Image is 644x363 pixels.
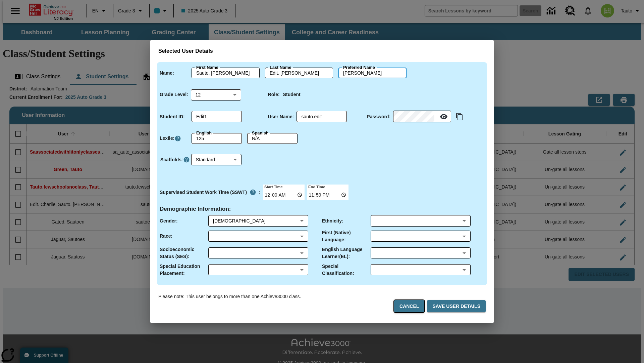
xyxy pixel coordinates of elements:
h4: Demographic Information : [160,206,231,213]
button: Click here to know more about Scaffolds [183,156,190,163]
p: Ethnicity : [322,217,343,225]
p: User Name : [268,113,294,120]
p: Special Education Placement : [160,263,208,277]
p: Grade Level : [160,91,188,98]
p: Name : [160,70,174,77]
label: End Time [307,184,325,189]
label: First Name [196,65,218,71]
div: User Name [297,111,347,122]
p: Race : [160,233,172,240]
p: First (Native) Language : [322,229,371,243]
div: : [160,186,261,198]
label: Preferred Name [343,65,375,71]
div: Scaffolds [191,154,241,165]
label: English [196,130,212,136]
button: Copy text to clipboard [454,111,465,122]
div: Grade Level [191,89,241,100]
p: Student ID : [160,113,185,120]
button: Cancel [394,300,424,313]
h3: Selected User Details [158,48,486,54]
p: Lexile : [160,135,174,142]
p: Scaffolds : [160,156,183,163]
p: Student [283,91,301,98]
div: Student ID [192,111,242,122]
button: Save User Details [427,300,486,313]
button: Reveal Password [437,110,450,123]
p: Special Classification : [322,263,371,277]
p: Socioeconomic Status (SES) : [160,246,208,260]
p: Supervised Student Work Time (SSWT) [160,189,247,196]
p: Please note: This user belongs to more than one Achieve3000 class. [158,293,301,300]
label: Last Name [270,65,291,71]
label: Spanish [252,130,269,136]
p: Gender : [160,217,178,225]
div: 12 [191,89,241,100]
div: Standard [191,154,241,165]
label: Start Time [263,184,283,189]
a: Click here to know more about Lexiles, Will open in new tab [174,135,181,142]
div: Male [213,217,298,224]
p: English Language Learner(EL) : [322,246,371,260]
div: Password [393,111,451,122]
button: Supervised Student Work Time is the timeframe when students can take LevelSet and when lessons ar... [247,186,259,198]
p: Role : [268,91,280,98]
p: Password : [367,113,390,120]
